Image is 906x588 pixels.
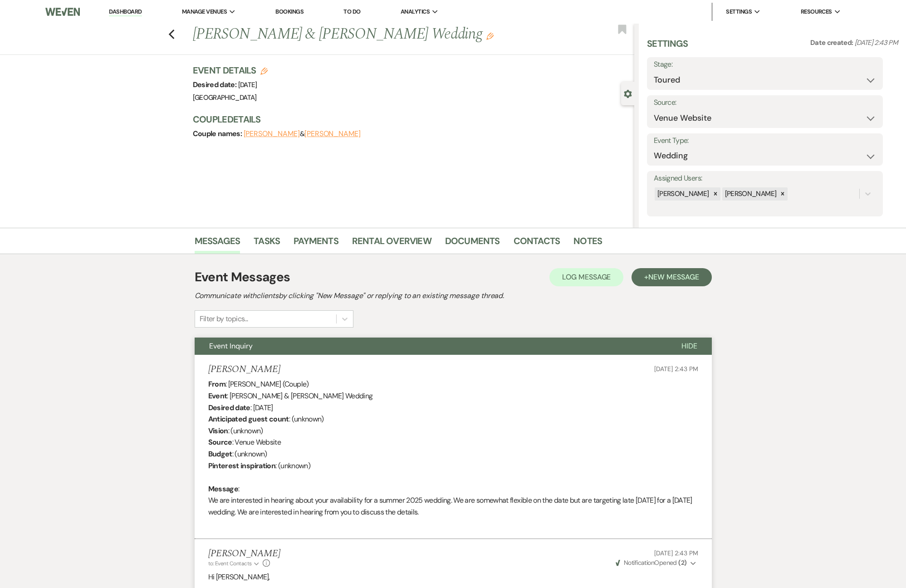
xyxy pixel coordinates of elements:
[195,338,667,355] button: Event Inquiry
[616,559,687,567] span: Opened
[208,559,260,568] button: to: Event Contacts
[208,364,280,375] h5: [PERSON_NAME]
[109,8,142,16] a: Dashboard
[654,172,876,185] label: Assigned Users:
[722,187,778,201] div: [PERSON_NAME]
[648,272,699,282] span: New Message
[208,437,232,447] b: Source
[654,365,698,373] span: [DATE] 2:43 PM
[304,130,361,137] button: [PERSON_NAME]
[681,341,697,351] span: Hide
[562,272,611,282] span: Log Message
[208,414,289,424] b: Anticipated guest count
[182,7,227,16] span: Manage Venues
[208,426,228,436] b: Vision
[208,571,698,583] p: Hi [PERSON_NAME],
[655,187,710,201] div: [PERSON_NAME]
[401,7,430,16] span: Analytics
[654,58,876,71] label: Stage:
[244,130,300,137] button: [PERSON_NAME]
[343,8,360,15] a: To Do
[193,64,268,77] h3: Event Details
[647,37,688,57] h3: Settings
[254,234,280,254] a: Tasks
[801,7,832,16] span: Resources
[632,268,711,286] button: +New Message
[549,268,623,286] button: Log Message
[573,234,602,254] a: Notes
[726,7,752,16] span: Settings
[208,379,225,389] b: From
[208,548,280,559] h5: [PERSON_NAME]
[810,38,855,47] span: Date created:
[678,559,686,567] strong: ( 2 )
[195,234,240,254] a: Messages
[275,8,304,15] a: Bookings
[208,461,276,470] b: Pinterest inspiration
[614,558,698,568] button: NotificationOpened (2)
[855,38,898,47] span: [DATE] 2:43 PM
[195,290,712,301] h2: Communicate with clients by clicking "New Message" or replying to an existing message thread.
[208,449,232,459] b: Budget
[195,268,290,287] h1: Event Messages
[654,549,698,557] span: [DATE] 2:43 PM
[486,32,494,40] button: Edit
[294,234,338,254] a: Payments
[193,129,244,138] span: Couple names:
[208,391,227,401] b: Event
[654,96,876,109] label: Source:
[624,89,632,98] button: Close lead details
[208,378,698,529] div: : [PERSON_NAME] (Couple) : [PERSON_NAME] & [PERSON_NAME] Wedding : [DATE] : (unknown) : (unknown)...
[193,93,257,102] span: [GEOGRAPHIC_DATA]
[238,80,257,89] span: [DATE]
[654,134,876,147] label: Event Type:
[208,484,239,494] b: Message
[667,338,712,355] button: Hide
[193,24,543,45] h1: [PERSON_NAME] & [PERSON_NAME] Wedding
[208,403,250,412] b: Desired date
[352,234,431,254] a: Rental Overview
[45,2,80,21] img: Weven Logo
[193,80,238,89] span: Desired date:
[244,129,361,138] span: &
[209,341,253,351] span: Event Inquiry
[193,113,625,126] h3: Couple Details
[514,234,560,254] a: Contacts
[200,314,248,324] div: Filter by topics...
[445,234,500,254] a: Documents
[624,559,654,567] span: Notification
[208,560,252,567] span: to: Event Contacts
